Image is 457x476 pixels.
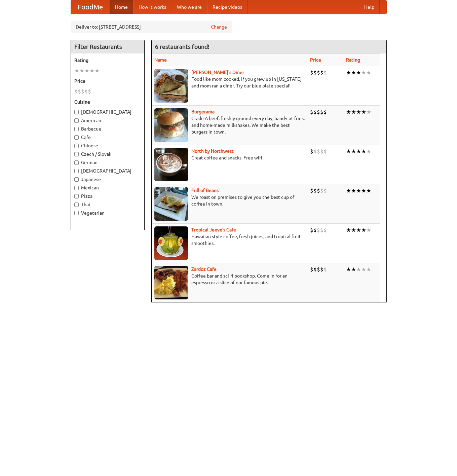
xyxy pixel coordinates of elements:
[361,266,366,273] li: ★
[211,24,227,30] a: Change
[74,88,78,95] li: $
[351,226,356,234] li: ★
[84,67,89,74] li: ★
[356,266,361,273] li: ★
[346,148,351,155] li: ★
[154,194,305,207] p: We roast on premises to give you the best cup of coffee in town.
[88,88,91,95] li: $
[89,67,94,74] li: ★
[154,69,188,103] img: sallys.jpg
[74,151,141,157] label: Czech / Slovak
[323,108,327,116] li: $
[191,70,244,75] b: [PERSON_NAME]'s Diner
[191,266,217,272] b: Zardoz Cafe
[154,115,305,135] p: Grade A beef, freshly ground every day, hand-cut fries, and home-made milkshakes. We make the bes...
[74,135,79,140] input: Cafe
[74,117,141,124] label: American
[191,109,215,114] b: Burgerama
[78,88,81,95] li: $
[323,226,327,234] li: $
[207,0,247,14] a: Recipe videos
[155,43,210,50] ng-pluralize: 6 restaurants found!
[74,177,79,182] input: Japanese
[366,69,371,76] li: ★
[346,69,351,76] li: ★
[191,188,219,193] a: Full of Beans
[317,187,320,194] li: $
[74,203,79,207] input: Thai
[154,272,305,286] p: Coffee bar and sci-fi bookshop. Come in for an espresso or a slice of our famous pie.
[71,21,232,33] div: Deliver to: [STREET_ADDRESS]
[351,187,356,194] li: ★
[320,69,323,76] li: $
[154,154,305,161] p: Great coffee and snacks. Free wifi.
[74,134,141,141] label: Cafe
[356,108,361,116] li: ★
[74,159,141,166] label: German
[74,168,141,174] label: [DEMOGRAPHIC_DATA]
[74,160,79,165] input: German
[74,193,141,199] label: Pizza
[74,142,141,149] label: Chinese
[361,226,366,234] li: ★
[346,187,351,194] li: ★
[74,67,79,74] li: ★
[323,69,327,76] li: $
[74,99,141,105] h5: Cuisine
[74,210,141,216] label: Vegetarian
[191,227,236,232] a: Tropical Jeeve's Cafe
[356,226,361,234] li: ★
[74,144,79,148] input: Chinese
[346,226,351,234] li: ★
[191,148,234,154] a: North by Northwest
[310,148,313,155] li: $
[79,67,84,74] li: ★
[351,108,356,116] li: ★
[313,69,317,76] li: $
[361,69,366,76] li: ★
[310,187,313,194] li: $
[154,148,188,181] img: north.jpg
[74,186,79,190] input: Mexican
[310,226,313,234] li: $
[310,266,313,273] li: $
[74,184,141,191] label: Mexican
[317,266,320,273] li: $
[154,233,305,247] p: Hawaiian style coffee, fresh juices, and tropical fruit smoothies.
[366,266,371,273] li: ★
[320,266,323,273] li: $
[310,57,321,63] a: Price
[154,108,188,142] img: burgerama.jpg
[356,187,361,194] li: ★
[366,108,371,116] li: ★
[74,78,141,84] h5: Price
[74,201,141,208] label: Thai
[366,226,371,234] li: ★
[74,169,79,173] input: [DEMOGRAPHIC_DATA]
[351,266,356,273] li: ★
[74,118,79,123] input: American
[94,67,100,74] li: ★
[154,226,188,260] img: jeeves.jpg
[313,148,317,155] li: $
[346,108,351,116] li: ★
[74,127,79,131] input: Barbecue
[71,40,144,53] h4: Filter Restaurants
[74,194,79,198] input: Pizza
[366,148,371,155] li: ★
[317,148,320,155] li: $
[84,88,88,95] li: $
[323,187,327,194] li: $
[317,108,320,116] li: $
[74,57,141,64] h5: Rating
[346,57,360,63] a: Rating
[320,187,323,194] li: $
[154,57,167,63] a: Name
[74,125,141,132] label: Barbecue
[366,187,371,194] li: ★
[310,69,313,76] li: $
[361,148,366,155] li: ★
[313,266,317,273] li: $
[110,0,133,14] a: Home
